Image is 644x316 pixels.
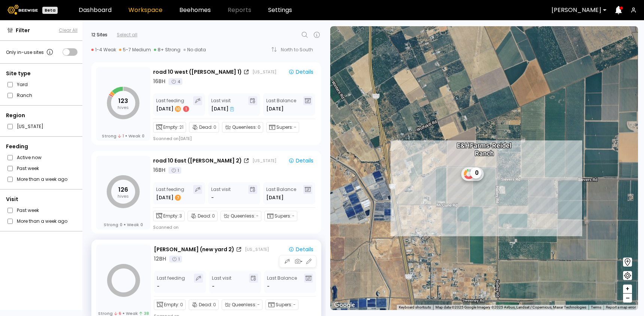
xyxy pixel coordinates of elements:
span: - [257,301,260,308]
div: 12 BH [154,255,166,263]
div: Strong Weak [98,311,149,316]
div: Details [288,246,313,253]
tspan: hives [118,104,129,110]
div: [US_STATE] [245,246,269,252]
div: 8+ Strong [154,47,180,53]
span: - [294,124,297,131]
div: Last visit [212,274,231,290]
button: + [623,285,632,294]
div: Supers: [266,122,299,133]
span: - [292,213,295,219]
span: - [267,283,270,290]
div: - [211,194,214,201]
label: Past week [17,206,39,214]
button: Details [285,157,316,165]
div: Empty: [153,122,186,133]
div: 10 [175,106,181,112]
span: - [256,213,259,219]
div: 1 [169,256,182,262]
label: Past week [17,164,39,172]
div: Empty: [153,211,185,221]
span: – [626,294,630,303]
button: Clear All [59,27,78,34]
button: Details [285,68,316,76]
label: More than a week ago [17,175,67,183]
div: Last Balance [266,96,296,113]
div: 1 [183,106,189,112]
span: 0 [212,213,215,219]
div: Details [288,157,313,164]
div: Supers: [265,300,298,310]
div: North to South [281,48,318,52]
span: [DATE] [266,194,283,201]
span: 0 [258,124,261,131]
div: 0 [470,167,482,179]
div: 12 Sites [91,31,107,38]
div: Scanned on [153,224,179,230]
a: Workspace [128,7,162,13]
button: Details [285,245,316,253]
div: Last visit [211,96,234,113]
div: 5-7 Medium [119,47,151,53]
div: Supers: [264,211,297,221]
span: 3 [179,213,182,219]
label: [US_STATE] [17,122,43,130]
tspan: 123 [118,97,128,105]
span: 0 [213,124,216,131]
div: Dead: [188,211,218,221]
span: 1 [118,133,124,139]
div: 4 [168,78,182,85]
span: [DATE] [266,105,283,113]
div: Dead: [189,122,219,133]
div: Select all [117,31,137,38]
div: [US_STATE] [252,69,276,75]
div: No data [183,47,206,53]
span: 0 [142,133,145,139]
span: Reports [228,7,251,13]
span: 0 [140,222,143,227]
div: Last feeding [156,96,190,113]
div: [DATE] [211,105,234,113]
div: Site type [6,70,78,78]
a: Terms (opens in new tab) [591,305,601,309]
span: + [625,284,630,294]
img: Google [332,300,357,310]
div: Last visit [211,185,231,201]
div: Queenless: [222,122,263,133]
div: [US_STATE] [252,158,276,164]
a: Settings [268,7,292,13]
label: Yard [17,80,28,88]
span: 0 [213,301,216,308]
div: [DATE] [156,194,182,201]
div: [DATE] [156,105,190,113]
div: Last Balance [266,185,296,201]
div: Queenless: [222,300,262,310]
button: – [623,294,632,303]
div: Dead: [189,300,219,310]
div: E&H Farms - Reidel Ranch [457,133,511,157]
div: Beta [42,7,58,14]
div: 1-4 Weak [91,47,116,53]
a: Report a map error [606,305,636,309]
div: road 10 East ([PERSON_NAME] 2) [153,157,242,165]
div: Only in-use sites [6,48,54,57]
tspan: 126 [118,185,128,194]
label: Active now [17,154,42,161]
div: Details [288,69,313,75]
span: Filter [16,27,30,34]
div: 83 [461,167,484,181]
label: Ranch [17,91,32,99]
div: Last feeding [157,274,185,290]
a: Open this area in Google Maps (opens a new window) [332,300,357,310]
div: 7 [175,195,181,201]
div: Visit [6,195,78,203]
div: Empty: [154,300,186,310]
div: Scanned on [DATE] [153,136,192,142]
img: Beewise logo [7,5,38,15]
div: - [157,283,160,290]
tspan: hives [118,193,129,199]
a: Dashboard [79,7,112,13]
div: [PERSON_NAME] (new yard 2) [154,246,234,253]
a: Beehomes [179,7,211,13]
